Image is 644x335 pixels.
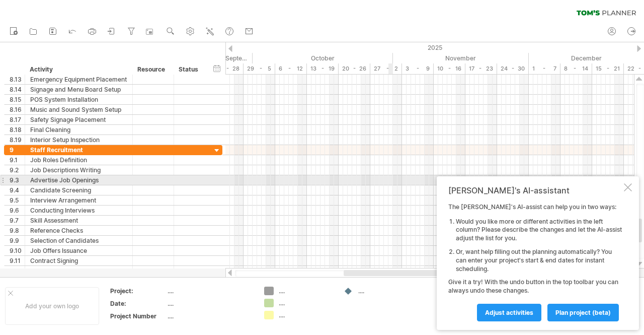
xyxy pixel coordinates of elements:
[10,226,25,235] div: 9.8
[30,256,127,265] div: Contract Signing
[10,75,25,84] div: 8.13
[10,236,25,245] div: 9.9
[30,165,127,175] div: Job Descriptions Writing
[279,287,334,295] div: ....
[110,299,166,308] div: Date:
[10,266,25,276] div: 9.12
[10,175,25,185] div: 9.3
[30,236,127,245] div: Selection of Candidates
[10,85,25,94] div: 8.14
[10,246,25,255] div: 9.10
[30,266,127,276] div: Onboarding Process Initiation
[547,304,619,321] a: plan project (beta)
[448,185,622,195] div: [PERSON_NAME]'s AI-assistant
[393,53,529,63] div: November 2025
[179,64,201,75] div: Status
[137,64,168,75] div: Resource
[307,63,339,74] div: 13 - 19
[212,63,244,74] div: 22 - 28
[30,206,127,215] div: Conducting Interviews
[110,312,166,320] div: Project Number
[10,105,25,114] div: 8.16
[30,145,127,155] div: Staff Recruitment
[30,195,127,205] div: Interview Arrangement
[339,63,370,74] div: 20 - 26
[402,63,434,74] div: 3 - 9
[5,287,99,325] div: Add your own logo
[10,195,25,205] div: 9.5
[30,115,127,124] div: Safety Signage Placement
[30,175,127,185] div: Advertise Job Openings
[485,309,533,316] span: Adjust activities
[30,105,127,114] div: Music and Sound System Setup
[30,226,127,235] div: Reference Checks
[244,63,275,74] div: 29 - 5
[30,64,127,75] div: Activity
[30,95,127,104] div: POS System Installation
[30,75,127,84] div: Emergency Equipment Placement
[30,85,127,94] div: Signage and Menu Board Setup
[456,248,622,273] li: Or, want help filling out the planning automatically? You can enter your project's start & end da...
[434,63,465,74] div: 10 - 16
[10,256,25,265] div: 9.11
[30,155,127,165] div: Job Roles Definition
[10,185,25,195] div: 9.4
[358,287,413,295] div: ....
[448,203,622,321] div: The [PERSON_NAME]'s AI-assist can help you in two ways: Give it a try! With the undo button in th...
[253,53,393,63] div: October 2025
[10,135,25,145] div: 8.19
[477,304,541,321] a: Adjust activities
[30,185,127,195] div: Candidate Screening
[10,206,25,215] div: 9.6
[10,145,25,155] div: 9
[30,216,127,225] div: Skill Assessment
[168,312,252,320] div: ....
[279,299,334,307] div: ....
[279,311,334,319] div: ....
[560,63,592,74] div: 8 - 14
[110,287,166,295] div: Project:
[10,155,25,165] div: 9.1
[456,218,622,243] li: Would you like more or different activities in the left column? Please describe the changes and l...
[592,63,624,74] div: 15 - 21
[10,216,25,225] div: 9.7
[529,63,560,74] div: 1 - 7
[275,63,307,74] div: 6 - 12
[465,63,497,74] div: 17 - 23
[30,135,127,145] div: Interior Setup Inspection
[30,125,127,135] div: Final Cleaning
[497,63,529,74] div: 24 - 30
[10,95,25,104] div: 8.15
[168,287,252,295] div: ....
[168,299,252,308] div: ....
[10,165,25,175] div: 9.2
[370,63,402,74] div: 27 - 2
[10,125,25,135] div: 8.18
[10,115,25,124] div: 8.17
[30,246,127,255] div: Job Offers Issuance
[555,309,611,316] span: plan project (beta)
